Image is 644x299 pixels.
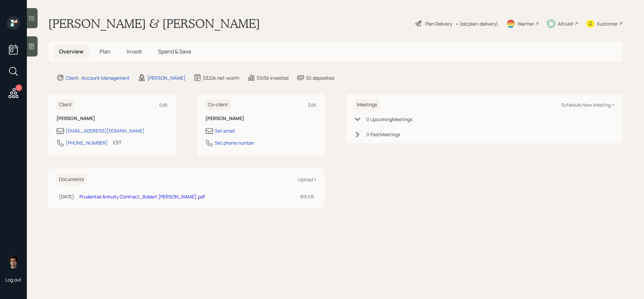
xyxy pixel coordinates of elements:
[366,131,400,138] div: 0 Past Meeting s
[48,16,260,31] h1: [PERSON_NAME] & [PERSON_NAME]
[159,102,168,108] div: Edit
[59,48,84,55] span: Overview
[7,255,20,268] img: harrison-schaefer-headshot-2.png
[5,276,21,283] div: Log out
[66,127,145,134] div: [EMAIL_ADDRESS][DOMAIN_NAME]
[298,176,317,183] div: Upload +
[215,139,254,146] div: Set phone number
[455,20,498,27] div: • (old plan-delivery)
[366,116,412,123] div: 0 Upcoming Meeting s
[113,139,121,146] div: EST
[56,116,168,121] h6: [PERSON_NAME]
[203,74,239,81] div: $322k net-worth
[79,193,205,200] a: Prudential Annuity Contract_Robert [PERSON_NAME].pdf
[354,99,380,110] h6: Meetings
[215,127,235,134] div: Set email
[127,48,142,55] span: Invest
[59,193,74,200] div: [DATE]
[257,74,288,81] div: $105k invested
[15,84,22,91] div: 8
[56,99,74,110] h6: Client
[306,74,334,81] div: $0 deposited
[518,20,534,27] div: Warmer
[205,116,317,121] h6: [PERSON_NAME]
[597,20,618,27] div: Kustomer
[147,74,185,81] div: [PERSON_NAME]
[100,48,111,55] span: Plan
[300,193,314,200] div: 815 KB
[66,74,130,81] div: Client · Account Management
[205,99,231,110] h6: Co-client
[425,20,452,27] div: Plan Delivery
[308,102,317,108] div: Edit
[561,102,614,108] div: Schedule New Meeting +
[66,139,108,146] div: [PHONE_NUMBER]
[158,48,191,55] span: Spend & Save
[56,174,87,185] h6: Documents
[558,20,574,27] div: Altruist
